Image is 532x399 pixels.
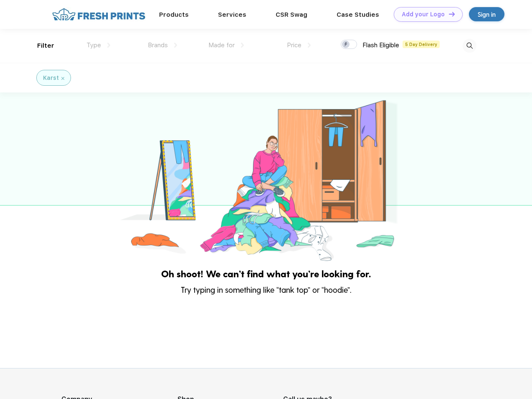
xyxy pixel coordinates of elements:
a: Products [159,11,189,18]
img: dropdown.png [241,43,244,48]
img: dropdown.png [107,43,110,48]
span: Made for [208,41,235,49]
a: Sign in [469,7,504,21]
img: fo%20logo%202.webp [50,7,148,22]
a: CSR Swag [276,11,307,18]
div: Add your Logo [402,11,445,18]
span: Brands [148,41,168,49]
img: dropdown.png [308,43,311,48]
span: 5 Day Delivery [403,41,440,48]
img: DT [449,12,455,16]
div: Filter [37,41,54,51]
img: dropdown.png [174,43,177,48]
span: Type [86,41,101,49]
img: desktop_search.svg [463,39,476,53]
div: Sign in [478,10,496,19]
a: Services [218,11,246,18]
span: Flash Eligible [362,41,399,49]
span: Price [287,41,301,49]
img: filter_cancel.svg [61,77,64,80]
div: Karst [43,74,59,82]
